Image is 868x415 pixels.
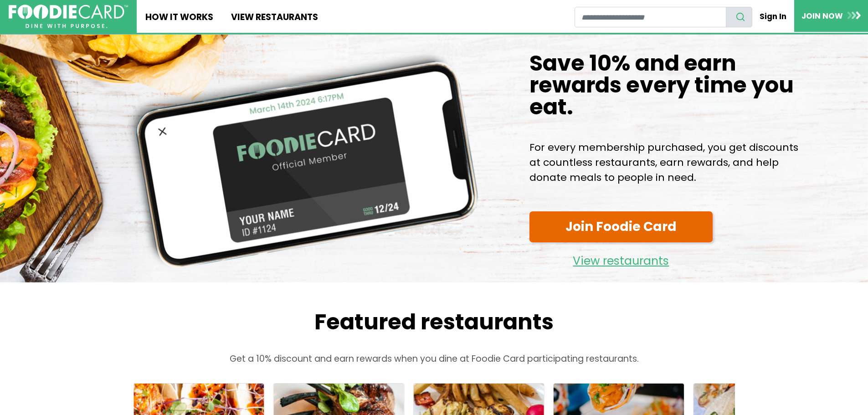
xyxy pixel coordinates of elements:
[115,353,753,366] p: Get a 10% discount and earn rewards when you dine at Foodie Card participating restaurants.
[752,6,794,26] a: Sign In
[575,7,726,27] input: restaurant search
[529,140,798,185] p: For every membership purchased, you get discounts at countless restaurants, earn rewards, and hel...
[9,5,128,29] img: FoodieCard; Eat, Drink, Save, Donate
[115,309,753,335] h2: Featured restaurants
[529,247,713,270] a: View restaurants
[726,7,752,27] button: search
[529,52,798,118] h1: Save 10% and earn rewards every time you eat.
[529,211,713,243] a: Join Foodie Card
